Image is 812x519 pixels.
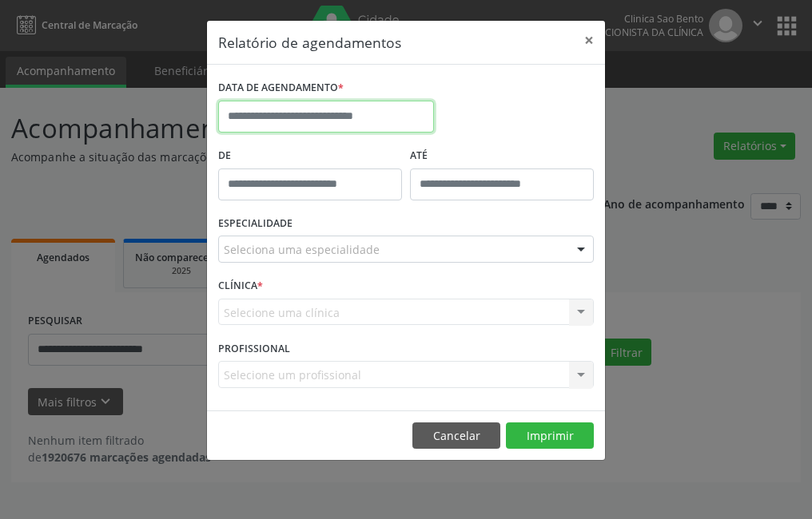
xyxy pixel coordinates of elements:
[218,274,263,299] label: CLÍNICA
[410,144,594,168] label: ATÉ
[218,76,344,101] label: DATA DE AGENDAMENTO
[218,336,290,361] label: PROFISSIONAL
[218,144,402,168] label: De
[218,32,401,53] h5: Relatório de agendamentos
[218,212,293,236] label: ESPECIALIDADE
[506,422,594,450] button: Imprimir
[224,241,380,258] span: Seleciona uma especialidade
[412,422,500,450] button: Cancelar
[573,21,605,60] button: Close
